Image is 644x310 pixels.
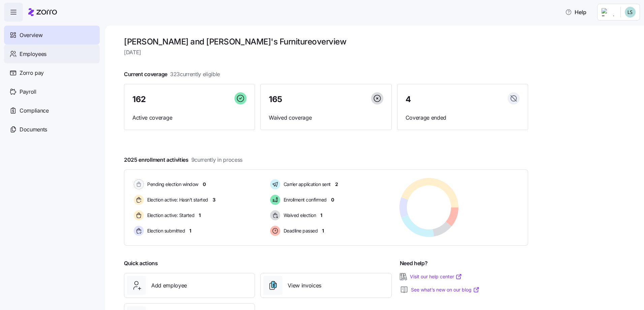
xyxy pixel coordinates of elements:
[4,26,100,44] a: Overview
[282,212,316,219] span: Waived election
[4,101,100,120] a: Compliance
[124,48,528,57] span: [DATE]
[4,44,100,63] a: Employees
[625,7,636,18] img: d552751acb159096fc10a5bc90168bac
[20,50,46,58] span: Employees
[145,227,185,234] span: Election submitted
[282,181,331,188] span: Carrier application sent
[20,88,36,96] span: Payroll
[565,8,586,16] span: Help
[4,120,100,139] a: Documents
[124,70,220,79] span: Current coverage
[410,273,462,280] a: Visit our help center
[132,114,247,122] span: Active coverage
[320,212,322,219] span: 1
[411,286,480,293] a: See what’s new on our blog
[145,181,198,188] span: Pending election window
[203,181,206,188] span: 0
[335,181,338,188] span: 2
[4,63,100,82] a: Zorro pay
[20,31,42,39] span: Overview
[560,5,592,19] button: Help
[124,36,528,47] h1: [PERSON_NAME] and [PERSON_NAME]'s Furniture overview
[170,70,220,79] span: 323 currently eligible
[124,259,158,268] span: Quick actions
[406,95,411,103] span: 4
[189,227,191,234] span: 1
[269,95,282,103] span: 165
[124,156,243,164] span: 2025 enrollment activities
[282,227,318,234] span: Deadline passed
[322,227,324,234] span: 1
[20,106,49,115] span: Compliance
[151,281,187,290] span: Add employee
[145,196,208,203] span: Election active: Hasn't started
[602,8,615,16] img: Employer logo
[269,114,383,122] span: Waived coverage
[4,82,100,101] a: Payroll
[331,196,334,203] span: 0
[191,156,243,164] span: 9 currently in process
[288,281,321,290] span: View invoices
[199,212,201,219] span: 1
[282,196,327,203] span: Enrollment confirmed
[400,259,428,268] span: Need help?
[20,69,44,77] span: Zorro pay
[406,114,520,122] span: Coverage ended
[145,212,194,219] span: Election active: Started
[20,125,47,134] span: Documents
[213,196,216,203] span: 3
[132,95,146,103] span: 162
